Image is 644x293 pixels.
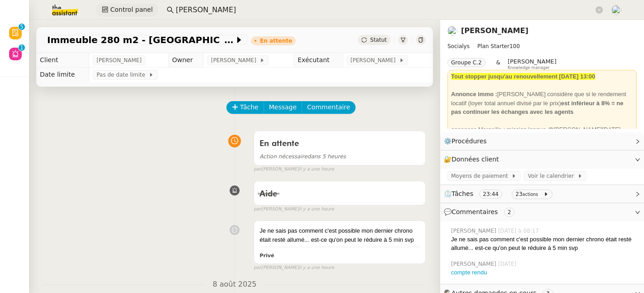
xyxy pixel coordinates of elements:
strong: Tout stopper jusqu'au renouvellement [DATE] 13:00 [451,73,595,80]
span: [PERSON_NAME] [451,227,498,235]
span: & [496,58,500,70]
nz-tag: Groupe C.2 [447,58,485,67]
span: dans 5 heures [260,153,346,160]
strong: Annonce immo : [451,91,497,98]
span: [PERSON_NAME] [96,56,142,65]
span: En attente [260,140,299,148]
button: Commentaire [302,101,356,114]
span: ⏲️ [444,190,556,197]
a: [PERSON_NAME] [461,26,529,35]
span: Knowledge manager [508,65,550,70]
div: annonces Marseille : mission longue @[PERSON_NAME][DATE] [451,125,633,134]
span: [DATE] à 08:17 [498,227,541,235]
div: 🔐Données client [440,151,644,168]
span: Moyens de paiement [451,171,511,181]
nz-badge-sup: 1 [19,44,25,51]
span: 100 [509,43,520,49]
nz-badge-sup: 5 [19,24,25,30]
span: [PERSON_NAME] [508,58,557,65]
td: Exécutant [294,53,343,68]
span: par [254,205,261,213]
span: [DATE] [498,260,519,268]
div: ⏲️Tâches 23:44 23actions [440,185,644,203]
span: Statut [370,37,387,43]
button: Tâche [226,101,264,114]
nz-tag: 2 [504,208,515,217]
td: Date limite [36,68,89,82]
div: En attente [260,38,292,44]
span: Pas de date limite [96,70,149,79]
span: par [254,264,261,272]
small: [PERSON_NAME] [254,166,334,173]
nz-tag: 23:44 [479,190,502,199]
span: Aide [260,190,277,198]
button: Message [264,101,302,114]
img: users%2FNTfmycKsCFdqp6LX6USf2FmuPJo2%2Favatar%2Fprofile-pic%20(1).png [611,5,621,15]
span: Action nécessaire [260,153,308,160]
p: 5 [20,24,24,32]
app-user-label: Knowledge manager [508,58,557,70]
input: Rechercher [176,4,594,16]
span: 💬 [444,208,518,215]
span: ⚙️ [444,136,491,146]
p: 1 [20,44,24,53]
div: Je ne sais pas comment c'est possible mon dernier chrono était resté allumé... est-ce qu'on peut ... [260,226,420,244]
div: ⚙️Procédures [440,132,644,150]
span: Commentaires [452,208,498,215]
span: Procédures [452,137,487,145]
span: Commentaire [307,102,350,112]
span: [PERSON_NAME] [211,56,260,65]
span: Tâches [452,190,473,197]
div: Je ne sais pas comment c'est possible mon dernier chrono était resté allumé... est-ce qu'on peut ... [451,235,637,253]
span: Plan Starter [477,43,509,49]
span: [PERSON_NAME] [451,260,498,268]
div: 💬Commentaires 2 [440,203,644,221]
small: actions [523,192,538,197]
td: Client [36,53,89,68]
span: Immeuble 280 m2 - [GEOGRAPHIC_DATA] 13100 - 1 349 000€ [47,35,235,44]
span: Socialys [447,43,470,49]
span: Données client [452,156,499,163]
span: Message [269,102,297,112]
span: 23 [515,191,522,197]
span: il y a une heure [299,166,334,173]
span: 🔐 [444,154,503,165]
span: 8 août 2025 [205,278,264,291]
span: par [254,166,261,173]
span: il y a une heure [299,264,334,272]
a: compte rendu [451,269,487,276]
span: il y a une heure [299,205,334,213]
div: [PERSON_NAME] considère que si le rendement locatif (loyer total annuel divisé par le prix) [451,90,633,117]
span: [PERSON_NAME] [351,56,399,65]
img: users%2FSADz3OCgrFNaBc1p3ogUv5k479k1%2Favatar%2Fccbff511-0434-4584-b662-693e5a00b7b7 [447,26,457,36]
span: Control panel [110,5,153,15]
span: Tâche [240,102,259,112]
td: Owner [168,53,204,68]
b: Privé [260,253,274,259]
small: [PERSON_NAME] [254,264,334,272]
span: Voir le calendrier [528,171,577,181]
small: [PERSON_NAME] [254,205,334,213]
button: Control panel [96,4,158,16]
